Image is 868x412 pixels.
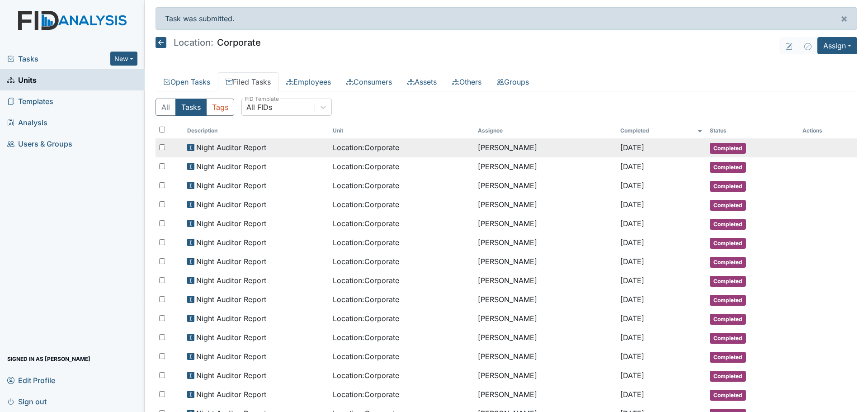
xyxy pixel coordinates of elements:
button: All [156,99,176,116]
button: New [110,52,137,66]
span: Signed in as [PERSON_NAME] [7,352,90,366]
span: Night Auditor Report [196,351,266,362]
span: Location : Corporate [333,180,399,191]
span: [DATE] [620,200,644,209]
span: Edit Profile [7,373,55,387]
th: Toggle SortBy [706,123,799,138]
span: [DATE] [620,352,644,361]
a: Filed Tasks [218,72,278,91]
span: Night Auditor Report [196,180,266,191]
td: [PERSON_NAME] [474,290,617,309]
td: [PERSON_NAME] [474,328,617,347]
span: Location : Corporate [333,237,399,248]
span: Night Auditor Report [196,199,266,210]
span: Analysis [7,115,47,129]
input: Toggle All Rows Selected [159,127,165,133]
td: [PERSON_NAME] [474,176,617,195]
span: Completed [710,143,746,154]
span: Completed [710,238,746,249]
a: Assets [400,72,444,91]
td: [PERSON_NAME] [474,138,617,157]
span: Completed [710,162,746,173]
span: Completed [710,219,746,230]
td: [PERSON_NAME] [474,195,617,214]
a: Employees [278,72,339,91]
th: Actions [799,123,844,138]
span: Location : Corporate [333,142,399,153]
td: [PERSON_NAME] [474,309,617,328]
th: Assignee [474,123,617,138]
span: Location : Corporate [333,370,399,381]
span: Night Auditor Report [196,294,266,305]
td: [PERSON_NAME] [474,214,617,233]
span: Night Auditor Report [196,218,266,229]
th: Toggle SortBy [617,123,706,138]
span: [DATE] [620,162,644,171]
a: Consumers [339,72,400,91]
span: Night Auditor Report [196,142,266,153]
span: [DATE] [620,314,644,323]
span: Sign out [7,394,47,408]
button: Assign [817,37,857,54]
span: Location : Corporate [333,275,399,286]
div: Task was submitted. [156,7,857,30]
a: Others [444,72,489,91]
span: Completed [710,371,746,382]
span: Location : Corporate [333,161,399,172]
span: Night Auditor Report [196,332,266,343]
span: Completed [710,276,746,287]
span: Completed [710,352,746,363]
td: [PERSON_NAME] [474,252,617,271]
a: Tasks [7,53,110,64]
th: Toggle SortBy [329,123,475,138]
span: Location : Corporate [333,389,399,400]
span: Completed [710,181,746,192]
span: Units [7,73,37,87]
span: Night Auditor Report [196,313,266,324]
span: Completed [710,200,746,211]
span: Completed [710,333,746,344]
span: Completed [710,295,746,306]
span: Night Auditor Report [196,237,266,248]
span: [DATE] [620,219,644,228]
span: Location : Corporate [333,351,399,362]
span: [DATE] [620,333,644,342]
div: Type filter [156,99,234,116]
span: [DATE] [620,371,644,380]
a: Open Tasks [156,72,218,91]
span: [DATE] [620,181,644,190]
span: Location : Corporate [333,294,399,305]
span: [DATE] [620,390,644,399]
td: [PERSON_NAME] [474,157,617,176]
span: Location: [174,38,213,47]
td: [PERSON_NAME] [474,366,617,385]
div: All FIDs [246,102,272,113]
span: [DATE] [620,295,644,304]
span: Completed [710,390,746,401]
button: Tasks [175,99,207,116]
span: [DATE] [620,257,644,266]
span: Templates [7,94,53,108]
button: × [831,8,857,29]
span: Night Auditor Report [196,256,266,267]
span: Night Auditor Report [196,275,266,286]
span: Completed [710,314,746,325]
span: Location : Corporate [333,199,399,210]
span: × [840,12,848,25]
span: [DATE] [620,238,644,247]
td: [PERSON_NAME] [474,233,617,252]
span: [DATE] [620,276,644,285]
span: Location : Corporate [333,218,399,229]
span: Location : Corporate [333,256,399,267]
span: Night Auditor Report [196,389,266,400]
span: Night Auditor Report [196,370,266,381]
span: [DATE] [620,143,644,152]
button: Tags [206,99,234,116]
a: Groups [489,72,537,91]
th: Toggle SortBy [184,123,329,138]
span: Night Auditor Report [196,161,266,172]
h5: Corporate [156,37,261,48]
span: Location : Corporate [333,332,399,343]
td: [PERSON_NAME] [474,385,617,404]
